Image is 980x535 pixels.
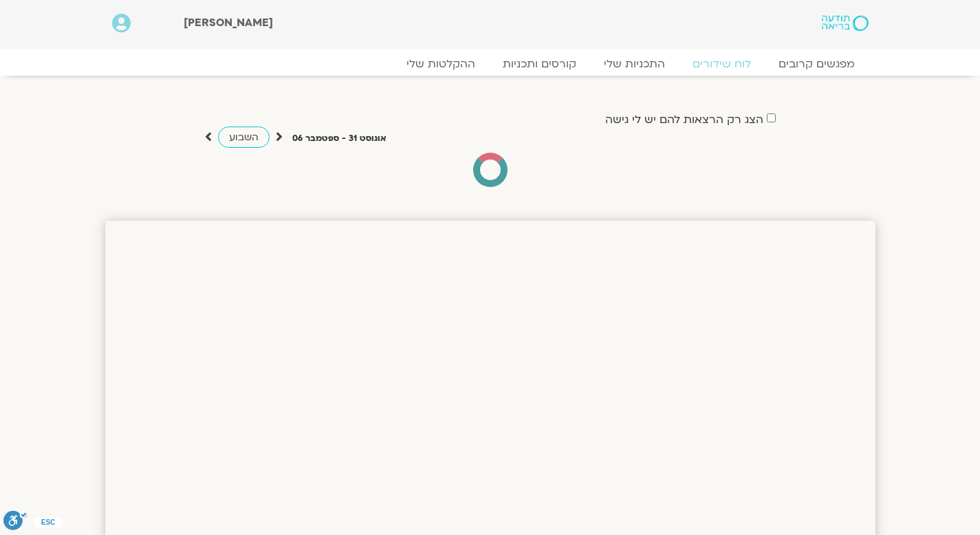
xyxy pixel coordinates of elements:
[679,57,765,71] a: לוח שידורים
[229,131,259,144] span: השבוע
[393,57,489,71] a: ההקלטות שלי
[605,113,763,126] label: הצג רק הרצאות להם יש לי גישה
[590,57,679,71] a: התכניות שלי
[292,131,386,146] p: אוגוסט 31 - ספטמבר 06
[112,57,869,71] nav: Menu
[765,57,869,71] a: מפגשים קרובים
[218,127,270,148] a: השבוע
[184,15,273,30] span: [PERSON_NAME]
[489,57,590,71] a: קורסים ותכניות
